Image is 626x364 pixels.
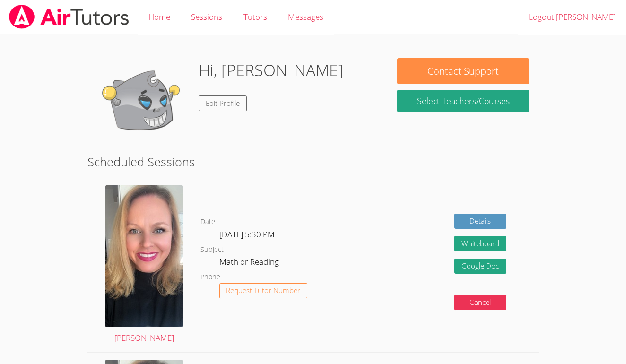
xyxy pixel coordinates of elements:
[200,271,220,283] dt: Phone
[105,185,183,345] a: [PERSON_NAME]
[454,236,506,251] button: Whiteboard
[219,283,308,299] button: Request Tutor Number
[219,229,275,240] span: [DATE] 5:30 PM
[454,214,506,229] a: Details
[199,58,343,82] h1: Hi, [PERSON_NAME]
[96,58,191,153] img: default.png
[454,259,506,274] a: Google Doc
[199,95,247,111] a: Edit Profile
[454,295,506,310] button: Cancel
[8,5,130,29] img: airtutors_banner-c4298cdbf04f3fff15de1276eac7730deb9818008684d7c2e4769d2f7ddbe033.png
[219,255,281,271] dd: Math or Reading
[226,287,300,294] span: Request Tutor Number
[200,244,224,256] dt: Subject
[105,185,183,327] img: avatar.png
[397,58,530,84] button: Contact Support
[397,90,530,112] a: Select Teachers/Courses
[200,216,215,228] dt: Date
[288,11,323,22] span: Messages
[87,153,538,171] h2: Scheduled Sessions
